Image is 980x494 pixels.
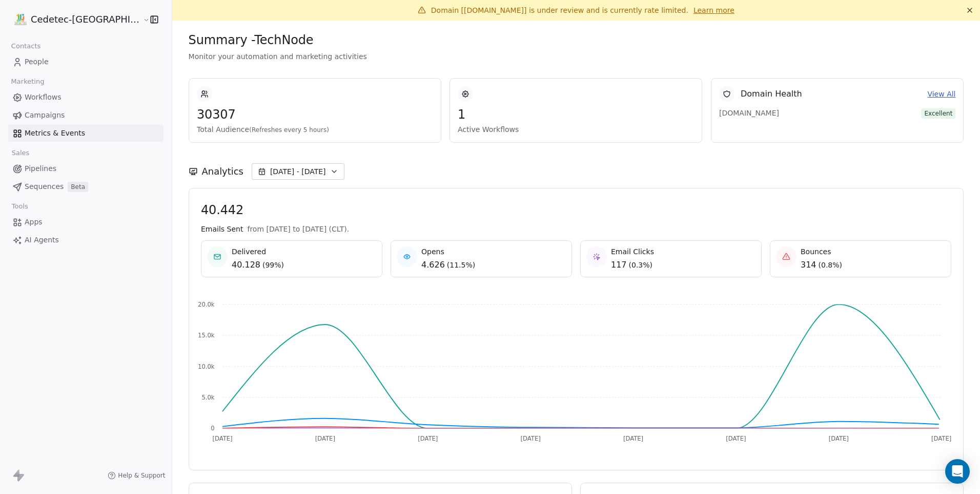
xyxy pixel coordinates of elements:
span: from [DATE] to [DATE] (CLT). [247,224,349,234]
span: 1 [458,107,694,122]
span: Email Clicks [611,246,654,257]
a: Learn more [693,5,734,15]
span: Active Workflows [458,124,694,135]
span: [DATE] - [DATE] [270,166,326,177]
span: Domain [[DOMAIN_NAME]] is under review and is currently rate limited. [431,6,688,14]
a: Workflows [8,89,164,106]
span: Campaigns [25,110,65,121]
tspan: [DATE] [418,435,438,442]
span: Excellent [921,108,955,119]
span: 117 [611,259,627,271]
a: Pipelines [8,160,164,177]
span: Cedetec-[GEOGRAPHIC_DATA] [31,13,140,26]
tspan: 10.0k [198,363,215,370]
span: ( 11.5% ) [446,260,475,270]
tspan: [DATE] [829,435,849,442]
tspan: [DATE] [726,435,746,442]
span: Monitor your automation and marketing activities [189,51,964,62]
a: SequencesBeta [8,178,164,195]
tspan: [DATE] [520,435,540,442]
span: Summary - TechNode [189,32,314,48]
span: ( 99% ) [262,260,284,270]
tspan: 20.0k [198,301,215,308]
span: ( 0.3% ) [628,260,652,270]
span: 40.442 [201,202,951,218]
span: Apps [25,217,43,227]
span: Sales [7,145,34,161]
a: View All [927,89,955,100]
span: Pipelines [25,163,56,174]
div: Open Intercom Messenger [945,459,970,484]
a: Metrics & Events [8,125,164,142]
span: Marketing [7,74,49,89]
img: IMAGEN%2010%20A%C3%83%C2%91OS.png [14,13,27,26]
a: Help & Support [108,471,165,480]
span: Contacts [7,39,45,54]
a: AI Agents [8,232,164,249]
tspan: [DATE] [212,435,232,442]
tspan: [DATE] [931,435,951,442]
span: 314 [801,259,816,271]
span: (Refreshes every 5 hours) [249,126,329,134]
a: Campaigns [8,107,164,124]
span: Domain Health [741,88,802,100]
tspan: [DATE] [315,435,335,442]
span: Delivered [232,246,284,257]
button: [DATE] - [DATE] [252,163,344,180]
span: Metrics & Events [25,128,85,139]
span: Total Audience [197,124,433,135]
span: 30307 [197,107,433,122]
span: AI Agents [25,235,59,245]
tspan: 5.0k [201,394,214,401]
span: Workflows [25,92,62,103]
span: Analytics [202,165,243,178]
a: People [8,53,164,70]
span: 4.626 [421,259,445,271]
span: Help & Support [118,471,165,480]
span: Bounces [801,246,842,257]
tspan: 0 [211,425,214,432]
span: [DOMAIN_NAME] [719,108,791,118]
span: Tools [7,199,32,214]
span: Opens [421,246,475,257]
span: 40.128 [232,259,260,271]
tspan: 15.0k [198,332,215,339]
span: People [25,56,49,67]
span: ( 0.8% ) [818,260,842,270]
a: Apps [8,214,164,231]
tspan: [DATE] [623,435,643,442]
span: Beta [68,182,88,192]
span: Sequences [25,181,64,192]
span: Emails Sent [201,224,243,234]
button: Cedetec-[GEOGRAPHIC_DATA] [12,11,136,28]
